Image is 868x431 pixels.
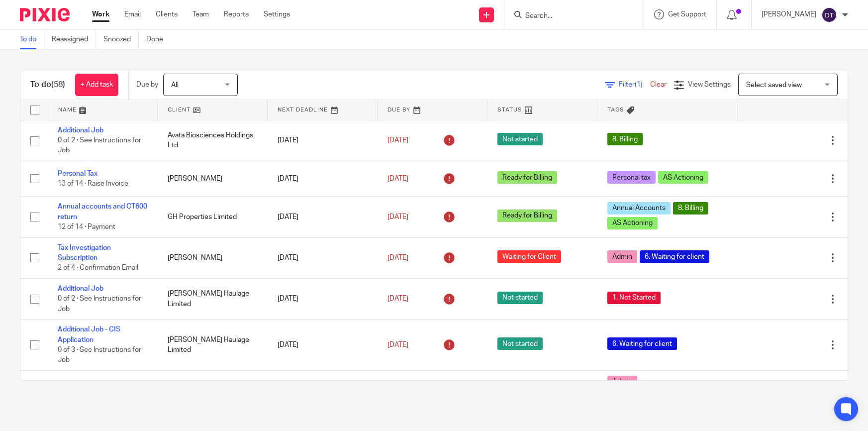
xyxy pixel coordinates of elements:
span: Get Support [668,11,706,18]
a: Team [193,9,209,19]
span: Ready for Billing [497,210,557,222]
td: [DATE] [268,197,378,237]
span: 1. Not Started [607,292,661,304]
td: [PERSON_NAME] [158,237,268,278]
td: [DATE] [268,161,378,196]
td: [DATE] [268,320,378,371]
span: View Settings [688,81,731,88]
img: svg%3E [821,7,837,23]
span: 0 of 2 · See Instructions for Job [58,137,141,154]
span: 8. Billing [607,133,643,145]
span: 12 of 14 · Payment [58,223,115,230]
span: 0 of 2 · See Instructions for Job [58,295,141,313]
span: Not started [497,337,543,350]
td: [PERSON_NAME] Haulage Limited [158,278,268,319]
span: 0 of 3 · See Instructions for Job [58,346,141,364]
a: Reports [224,9,249,19]
p: [PERSON_NAME] [762,9,816,19]
a: Done [146,30,171,49]
span: AS Actioning [607,217,658,229]
span: [DATE] [387,137,408,144]
a: Settings [264,9,290,19]
a: Snoozed [103,30,139,49]
a: To do [20,30,44,49]
td: GH Properties Limited [158,197,268,237]
a: Work [92,9,109,19]
span: Annual Accounts [607,202,671,215]
span: Not started [497,292,543,304]
span: 6. Waiting for client [640,250,709,263]
span: Personal tax [607,171,656,184]
a: + Add task [75,74,118,96]
a: Clear [650,81,667,88]
td: [PERSON_NAME] [158,371,268,411]
span: Not started [497,133,543,145]
span: [DATE] [387,254,408,261]
a: Additional Job - CIS Application [58,326,120,343]
span: 6. Waiting for client [607,337,677,350]
span: All [171,82,179,89]
a: Reassigned [52,30,96,49]
span: Filter [619,81,650,88]
img: Pixie [20,8,70,21]
span: Admin [607,250,637,263]
span: (58) [51,81,65,89]
a: Email [124,9,141,19]
span: [DATE] [387,175,408,182]
a: Additional Job [58,127,103,134]
span: 8. Billing [673,202,708,215]
td: [DATE] [268,278,378,319]
input: Search [524,12,614,21]
span: AS Actioning [658,171,708,184]
span: [DATE] [387,295,408,302]
a: Additional Job [58,285,103,292]
span: 13 of 14 · Raise Invoice [58,180,128,187]
td: Avata Biosciences Holdings Ltd [158,120,268,161]
span: (1) [635,81,643,88]
a: Personal Tax [58,170,97,177]
td: [PERSON_NAME] [158,161,268,196]
td: [DATE] [268,120,378,161]
span: Admin [607,376,637,388]
td: [PERSON_NAME] Haulage Limited [158,320,268,371]
span: Ready for Billing [497,171,557,184]
span: Tags [607,107,624,112]
span: 2 of 4 · Confirmation Email [58,264,138,271]
span: [DATE] [387,341,408,348]
span: Select saved view [746,82,802,89]
a: Annual accounts and CT600 return [58,203,147,220]
a: Clients [156,9,178,19]
td: [DATE] [268,371,378,411]
span: Waiting for Client [497,250,561,263]
a: Tax Investigation Subscription [58,244,111,261]
span: [DATE] [387,214,408,220]
h1: To do [30,80,65,90]
p: Due by [136,80,158,90]
td: [DATE] [268,237,378,278]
